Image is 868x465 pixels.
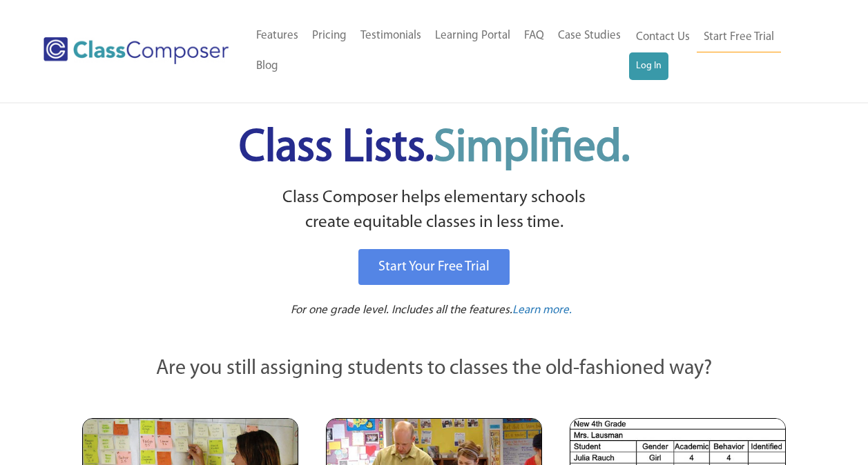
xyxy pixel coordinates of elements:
span: Start Your Free Trial [378,260,490,274]
p: Class Composer helps elementary schools create equitable classes in less time. [80,186,789,236]
p: Are you still assigning students to classes the old-fashioned way? [82,354,787,384]
a: Learning Portal [428,21,517,51]
a: Pricing [305,21,354,51]
img: Class Composer [44,37,229,64]
a: Log In [629,52,668,80]
span: Learn more. [512,304,572,316]
a: Case Studies [551,21,628,51]
a: FAQ [517,21,551,51]
a: Features [249,21,305,51]
span: Class Lists. [239,126,630,171]
a: Contact Us [629,22,697,52]
a: Learn more. [512,302,572,319]
span: Simplified. [434,126,630,171]
a: Blog [249,51,285,81]
a: Start Your Free Trial [358,249,510,285]
nav: Header Menu [629,22,814,80]
a: Testimonials [354,21,428,51]
span: For one grade level. Includes all the features. [291,304,512,316]
a: Start Free Trial [697,22,781,53]
nav: Header Menu [249,21,630,81]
